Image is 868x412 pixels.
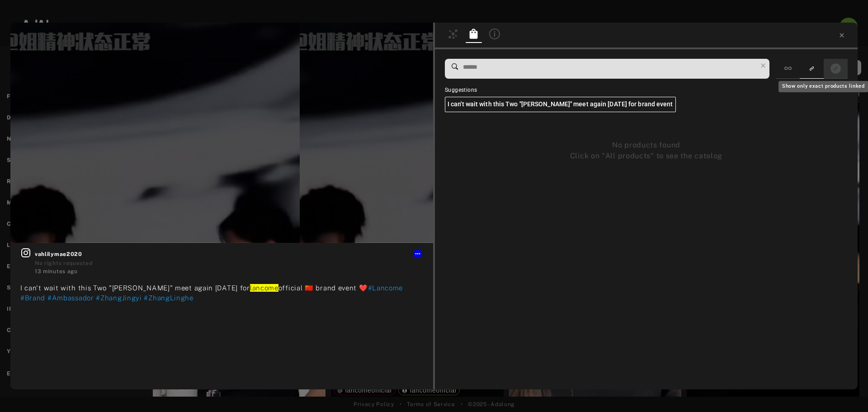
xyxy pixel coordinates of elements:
[452,140,841,151] div: No products found
[823,369,868,412] iframe: Chat Widget
[47,294,142,302] span: #Ambassador #ZhangJingyi
[144,294,193,302] span: #ZhangLinghe
[250,284,278,292] mark: lancome
[20,284,368,292] span: I can't wait with this Two "[PERSON_NAME]" meet again [DATE] for
[35,268,78,275] time: 2025-10-09T12:14:43.000Z
[250,284,368,292] span: official 🇨🇳 brand event ❤️
[445,97,676,112] h6: I can't wait with this Two "[PERSON_NAME]" meet again [DATE] for brand event
[445,86,578,95] span: Suggestions
[452,151,841,161] div: Click on "All products" to see the catalog
[368,284,403,292] span: #Lancome
[35,250,423,258] span: vahlilymae2020
[35,260,92,266] span: No rights requested
[803,62,820,75] button: Show only similar products linked
[827,62,844,75] button: Show only exact products linked
[20,294,45,302] span: #Brand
